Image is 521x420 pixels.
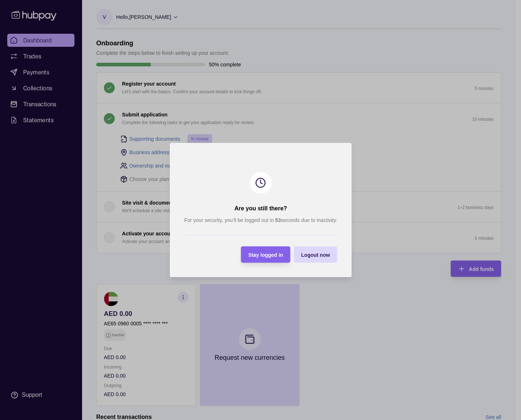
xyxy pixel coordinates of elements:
[241,246,290,263] button: Stay logged in
[275,217,281,223] strong: 53
[234,205,287,213] h2: Are you still there?
[248,252,283,258] span: Stay logged in
[301,252,330,258] span: Logout now
[294,246,337,263] button: Logout now
[184,216,337,224] p: For your security, you’ll be logged out in seconds due to inactivity.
